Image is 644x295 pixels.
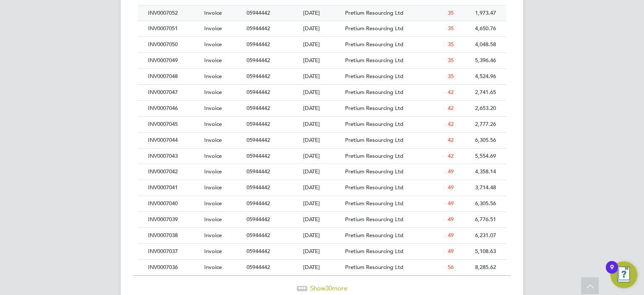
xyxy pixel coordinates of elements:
[456,101,498,116] div: 2,653.20
[456,212,498,227] div: 6,776.51
[204,232,222,239] span: Invoice
[345,200,403,207] span: Pretium Resourcing Ltd
[247,41,270,48] span: 05944442
[146,37,202,52] div: INV0007050
[456,180,498,196] div: 3,714.48
[204,73,222,80] span: Invoice
[345,248,403,255] span: Pretium Resourcing Ltd
[301,196,343,211] div: [DATE]
[146,85,202,100] div: INV0007047
[448,73,454,80] span: 35
[345,136,403,144] span: Pretium Resourcing Ltd
[247,184,270,191] span: 05944442
[456,21,498,37] div: 4,650.76
[204,41,222,48] span: Invoice
[146,244,202,259] div: INV0007037
[345,9,403,16] span: Pretium Resourcing Ltd
[310,284,347,292] span: Show more
[448,264,454,271] span: 56
[247,89,270,96] span: 05944442
[247,9,270,16] span: 05944442
[345,57,403,64] span: Pretium Resourcing Ltd
[247,25,270,32] span: 05944442
[448,168,454,175] span: 49
[146,180,202,196] div: INV0007041
[247,120,270,128] span: 05944442
[448,216,454,223] span: 49
[448,152,454,159] span: 42
[204,264,222,271] span: Invoice
[448,184,454,191] span: 49
[301,180,343,196] div: [DATE]
[146,164,202,180] div: INV0007042
[456,244,498,259] div: 5,108.63
[204,25,222,32] span: Invoice
[247,232,270,239] span: 05944442
[345,184,403,191] span: Pretium Resourcing Ltd
[247,200,270,207] span: 05944442
[204,104,222,112] span: Invoice
[247,264,270,271] span: 05944442
[448,9,454,16] span: 35
[448,41,454,48] span: 35
[247,168,270,175] span: 05944442
[448,232,454,239] span: 49
[345,152,403,159] span: Pretium Resourcing Ltd
[146,260,202,275] div: INV0007036
[448,136,454,144] span: 42
[146,228,202,243] div: INV0007038
[301,212,343,227] div: [DATE]
[204,57,222,64] span: Invoice
[345,216,403,223] span: Pretium Resourcing Ltd
[204,152,222,159] span: Invoice
[456,260,498,275] div: 8,285.62
[456,164,498,180] div: 4,358.14
[204,136,222,144] span: Invoice
[247,248,270,255] span: 05944442
[146,69,202,84] div: INV0007048
[301,53,343,68] div: [DATE]
[204,9,222,16] span: Invoice
[456,228,498,243] div: 6,231.07
[204,216,222,223] span: Invoice
[456,85,498,100] div: 2,741.65
[146,53,202,68] div: INV0007049
[456,196,498,211] div: 6,305.56
[456,69,498,84] div: 4,524.96
[146,212,202,227] div: INV0007039
[448,120,454,128] span: 42
[456,149,498,164] div: 5,554.69
[204,168,222,175] span: Invoice
[610,261,637,288] button: Open Resource Center, 9 new notifications
[146,149,202,164] div: INV0007043
[345,232,403,239] span: Pretium Resourcing Ltd
[204,120,222,128] span: Invoice
[345,25,403,32] span: Pretium Resourcing Ltd
[204,89,222,96] span: Invoice
[204,184,222,191] span: Invoice
[456,133,498,148] div: 6,305.56
[301,260,343,275] div: [DATE]
[247,104,270,112] span: 05944442
[146,117,202,132] div: INV0007045
[448,25,454,32] span: 35
[301,21,343,37] div: [DATE]
[146,5,202,21] div: INV0007052
[301,37,343,52] div: [DATE]
[247,216,270,223] span: 05944442
[301,85,343,100] div: [DATE]
[448,200,454,207] span: 49
[146,101,202,116] div: INV0007046
[204,200,222,207] span: Invoice
[345,41,403,48] span: Pretium Resourcing Ltd
[146,21,202,37] div: INV0007051
[301,164,343,180] div: [DATE]
[456,53,498,68] div: 5,396.46
[448,104,454,112] span: 42
[345,168,403,175] span: Pretium Resourcing Ltd
[301,133,343,148] div: [DATE]
[247,136,270,144] span: 05944442
[301,117,343,132] div: [DATE]
[448,57,454,64] span: 35
[456,37,498,52] div: 4,048.58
